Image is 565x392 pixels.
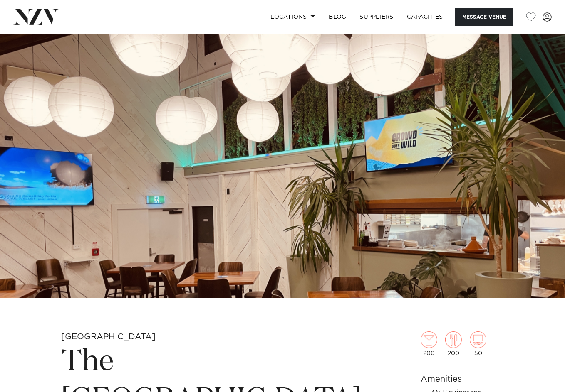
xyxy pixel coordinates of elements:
a: Locations [264,8,322,26]
div: 200 [421,331,437,356]
a: SUPPLIERS [353,8,400,26]
div: 50 [470,331,486,356]
a: Capacities [400,8,450,26]
img: nzv-logo.png [13,9,59,24]
img: dining.png [445,331,462,348]
a: BLOG [322,8,353,26]
img: theatre.png [470,331,486,348]
button: Message Venue [455,8,513,26]
img: cocktail.png [421,331,437,348]
div: 200 [445,331,462,356]
h6: Amenities [421,373,504,385]
small: [GEOGRAPHIC_DATA] [61,333,156,341]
